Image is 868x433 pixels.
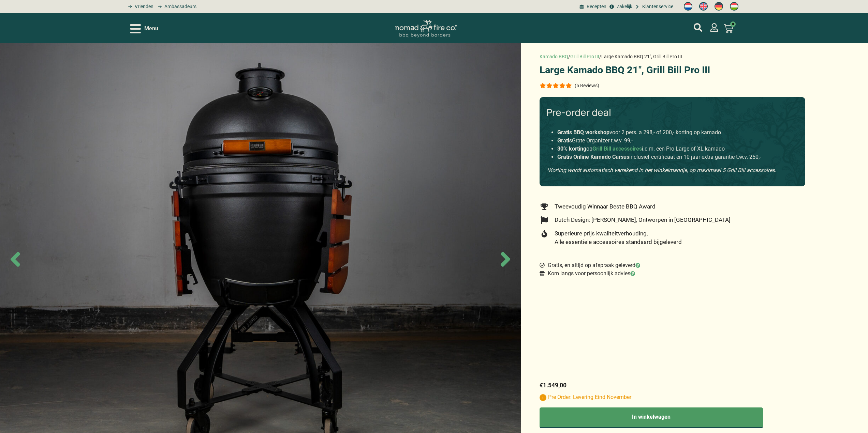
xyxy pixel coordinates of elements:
span: Gratis, en altijd op afspraak geleverd [546,261,640,269]
span: € [540,382,543,389]
li: op i.c.m. een Pro Large of XL kamado [557,145,788,153]
a: grill bill zakeljk [608,3,632,10]
div: Open/Close Menu [130,23,158,35]
li: Grate Organizer t.w.v. 99,- [557,137,788,145]
a: 0 [716,20,741,37]
a: Gratis, en altijd op afspraak geleverd [540,261,640,269]
span: Zakelijk [615,3,632,10]
span: Klantenservice [641,3,673,10]
nav: breadcrumbs [540,53,682,60]
a: grill bill klantenservice [634,3,673,10]
button: In winkelwagen [540,407,763,428]
a: Switch to Engels [696,0,711,13]
a: grill bill vrienden [126,3,153,10]
span: Ambassadeurs [163,3,196,10]
span: Dutch Design; [PERSON_NAME], Ontworpen in [GEOGRAPHIC_DATA] [553,216,731,225]
a: mijn account [694,23,702,32]
h1: Large Kamado BBQ 21″, Grill Bill Pro III [540,65,805,75]
p: (5 Reviews) [575,83,599,88]
span: Large Kamado BBQ 21″, Grill Bill Pro III [601,54,682,59]
strong: 30% korting [557,145,586,152]
strong: Gratis [557,137,572,144]
strong: Gratis Online Kamado Cursus [557,154,629,160]
a: BBQ recepten [578,3,606,10]
a: Switch to Hongaars [726,0,742,13]
strong: Gratis BBQ workshop [557,129,609,136]
a: Switch to Duits [711,0,726,13]
span: Kom langs voor persoonlijk advies [546,269,635,278]
a: Grill Bill Pro III [570,54,599,59]
p: Pre Order: Levering Eind November [540,394,805,401]
em: *Korting wordt automatisch verrekend in het winkelmandje, op maximaal 5 Grill Bill accessoires. [546,167,776,173]
li: voor 2 pers. a 298,- of 200,- korting op kamado [557,128,788,137]
img: Engels [699,2,708,11]
span: Next slide [494,247,517,271]
a: mijn account [710,23,719,32]
span: / [599,54,601,59]
span: Superieure prijs kwaliteitverhouding, Alle essentiele accessoires standaard bijgeleverd [553,229,682,247]
img: Nomad Logo [395,20,457,38]
img: Nederlands [684,2,692,11]
h3: Pre-order deal [546,107,798,118]
span: Previous slide [3,247,27,271]
li: inclusief certificaat en 10 jaar extra garantie t.w.v. 250,- [557,153,788,161]
a: Kom langs voor persoonlijk advies [540,269,635,278]
span: / [568,54,570,59]
a: Kamado BBQ [540,54,568,59]
span: Tweevoudig Winnaar Beste BBQ Award [553,202,656,211]
span: 0 [730,21,736,27]
span: Recepten [585,3,606,10]
span: Menu [144,25,158,33]
img: Duits [715,2,723,11]
a: grill bill ambassadors [155,3,196,10]
a: Grill Bill accessoires [592,145,642,152]
span: Vrienden [133,3,153,10]
img: Hongaars [730,2,738,11]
